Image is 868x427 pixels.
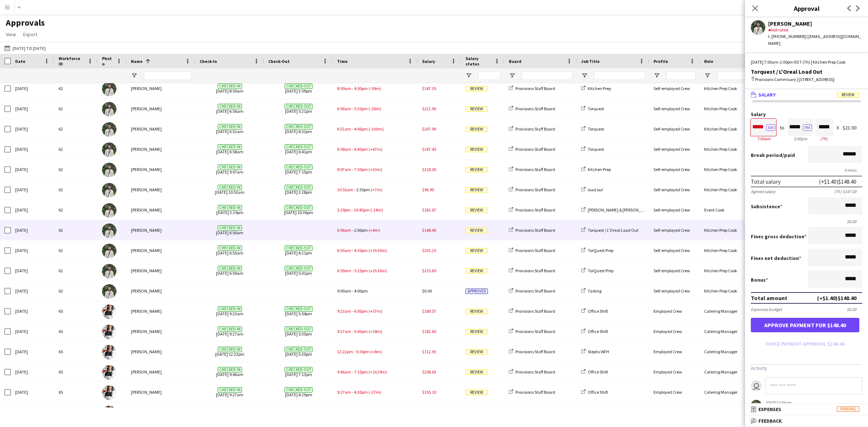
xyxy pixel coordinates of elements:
[654,72,660,79] button: Open Filter Menu
[11,240,54,260] div: [DATE]
[54,139,98,159] div: 62
[369,227,380,233] span: (+4m)
[834,189,862,194] div: (7h) $147.00
[102,56,114,67] span: Photo
[758,406,781,413] span: Expenses
[354,167,368,172] span: 7:30pm
[54,321,98,341] div: 65
[54,159,98,179] div: 62
[11,220,54,240] div: [DATE]
[200,119,260,139] span: [DATE] 6:51am
[337,86,351,91] span: 8:59am
[745,415,868,426] mat-expansion-panel-header: Feedback
[6,31,16,38] span: View
[268,139,328,159] span: [DATE] 6:41pm
[102,264,116,278] img: Ruslan Kravchuk
[11,402,54,422] div: [DATE]
[581,187,603,192] a: load out
[11,78,54,98] div: [DATE]
[588,106,604,111] span: Torquest
[54,402,98,422] div: 65
[102,365,116,380] img: Stephanie Custodio
[127,281,195,301] div: [PERSON_NAME]
[371,187,382,192] span: (+7m)
[268,119,328,139] span: [DATE] 4:32pm
[11,99,54,119] div: [DATE]
[102,183,116,197] img: Ruslan Kravchuk
[54,78,98,98] div: 62
[788,136,813,141] div: 2:00pm
[102,385,116,400] img: Stephanie Custodio
[422,187,434,192] span: $96.95
[465,106,488,112] span: Review
[127,99,195,119] div: [PERSON_NAME]
[285,185,312,190] span: Checked-out
[588,268,613,273] span: TorQuest Prep
[509,308,555,314] a: Provisions Staff Board
[751,76,862,83] div: Provisions Commisary | [STREET_ADDRESS]
[352,167,353,172] span: -
[751,203,782,210] label: Subsistence
[337,207,351,213] span: 3:29pm
[509,106,555,111] a: Provisions Staff Board
[515,207,555,213] span: Provisions Staff Board
[422,207,436,213] span: $181.67
[354,227,368,233] span: 2:00pm
[700,119,772,139] div: Kitchen Prep Cook
[588,146,604,152] span: Torquest
[515,308,555,314] span: Provisions Staff Board
[588,369,608,375] span: Office Shift
[751,189,775,194] div: Agreed salary
[588,167,611,172] span: Kitchen Prep
[509,126,555,132] a: Provisions Staff Board
[837,92,859,98] span: Review
[581,329,608,334] a: Office Shift
[218,84,242,89] span: Checked-in
[127,78,195,98] div: [PERSON_NAME]
[54,180,98,200] div: 62
[369,86,381,91] span: (-59m)
[837,406,859,412] span: Pending
[704,59,713,64] span: Role
[354,126,368,132] span: 4:45pm
[745,4,868,13] h3: Approval
[509,349,555,354] a: Provisions Staff Board
[127,402,195,422] div: [PERSON_NAME]
[127,220,195,240] div: [PERSON_NAME]
[588,288,601,294] span: Tasting
[127,261,195,281] div: [PERSON_NAME]
[356,187,370,192] span: 3:30pm
[11,200,54,220] div: [DATE]
[509,146,555,152] a: Provisions Staff Board
[285,104,312,109] span: Checked-out
[700,78,772,98] div: Kitchen Prep Cook
[509,268,555,273] a: Provisions Staff Board
[11,180,54,200] div: [DATE]
[102,325,116,339] img: Stephanie Custodio
[54,220,98,240] div: 62
[54,200,98,220] div: 62
[218,185,242,190] span: Checked-in
[515,86,555,91] span: Provisions Staff Board
[515,389,555,395] span: Provisions Staff Board
[218,165,242,170] span: Checked-in
[20,30,40,39] a: Export
[515,369,555,375] span: Provisions Staff Board
[127,240,195,260] div: [PERSON_NAME]
[768,27,862,33] div: Not rated
[758,91,776,98] span: Salary
[200,159,260,179] span: [DATE] 9:07am
[700,402,772,422] div: Catering Manager
[422,86,436,91] span: $147.35
[11,281,54,301] div: [DATE]
[515,248,555,253] span: Provisions Staff Board
[218,124,242,129] span: Checked-in
[654,86,690,91] span: Self-employed Crew
[422,167,436,172] span: $218.05
[15,59,25,64] span: Date
[127,321,195,341] div: [PERSON_NAME]
[700,159,772,179] div: Kitchen Prep Cook
[352,86,353,91] span: -
[268,78,328,98] span: [DATE] 3:59pm
[102,203,116,218] img: Ruslan Kravchuk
